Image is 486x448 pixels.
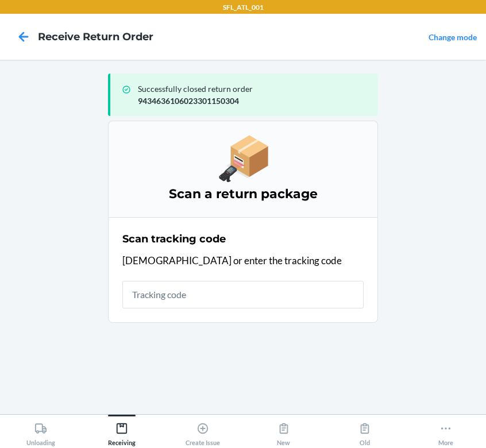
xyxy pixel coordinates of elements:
button: Old [324,415,405,446]
div: Receiving [108,418,136,446]
input: Tracking code [122,281,364,308]
button: Receiving [81,415,162,446]
div: Old [358,418,371,446]
h4: Receive Return Order [38,29,153,44]
button: More [405,415,486,446]
div: Create Issue [186,418,220,446]
div: New [277,418,290,446]
div: More [438,418,453,446]
p: 9434636106023301150304 [138,95,369,107]
h2: Scan tracking code [122,231,226,246]
p: [DEMOGRAPHIC_DATA] or enter the tracking code [122,253,364,268]
button: New [243,415,324,446]
div: Unloading [26,418,55,446]
button: Create Issue [162,415,243,446]
h3: Scan a return package [122,185,364,203]
a: Change mode [429,32,477,42]
p: SFL_ATL_001 [223,2,264,13]
p: Successfully closed return order [138,83,369,95]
